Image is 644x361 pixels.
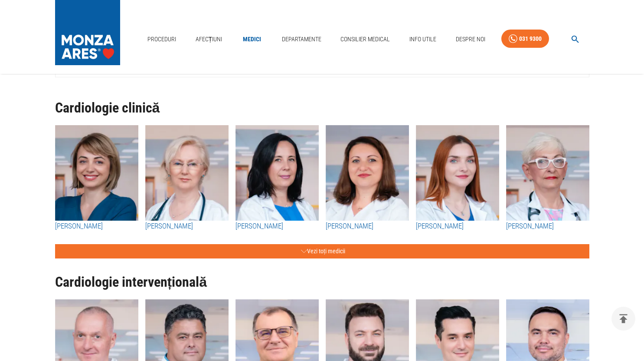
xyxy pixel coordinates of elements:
[55,244,589,258] button: Vezi toți medicii
[238,30,266,48] a: Medici
[144,30,180,48] a: Proceduri
[406,30,440,48] a: Info Utile
[337,30,393,48] a: Consilier Medical
[235,125,319,221] img: Dr. Alexandra Postu
[501,30,549,48] a: 031 9300
[55,221,138,232] a: [PERSON_NAME]
[506,221,589,232] a: [PERSON_NAME]
[416,221,499,232] a: [PERSON_NAME]
[506,125,589,221] img: Dr. Mihaela Rugină
[611,307,635,331] button: delete
[278,30,325,48] a: Departamente
[145,221,229,232] a: [PERSON_NAME]
[326,221,409,232] a: [PERSON_NAME]
[452,30,489,48] a: Despre Noi
[192,30,226,48] a: Afecțiuni
[55,275,589,290] h1: Cardiologie intervențională
[326,125,409,221] img: Dr. Raluca Naidin
[519,33,542,44] div: 031 9300
[55,125,138,221] img: Dr. Silvia Deaconu
[416,125,499,221] img: Dr. Irina Macovei Dorobanțu
[145,125,229,221] img: Dr. Dana Constantinescu
[55,100,589,116] h1: Cardiologie clinică
[235,221,319,232] a: [PERSON_NAME]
